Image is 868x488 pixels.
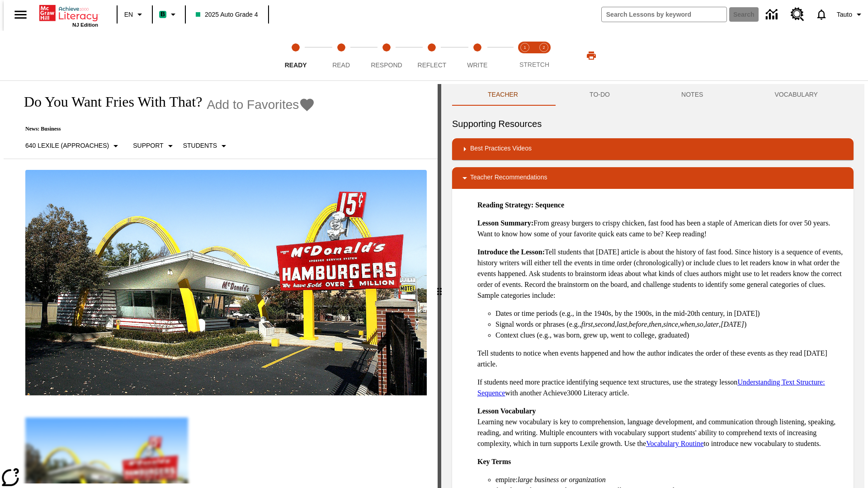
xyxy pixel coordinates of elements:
button: NOTES [646,84,739,106]
em: when [680,320,695,328]
img: One of the first McDonald's stores, with the iconic red sign and golden arches. [25,170,427,396]
button: Ready step 1 of 5 [269,31,322,80]
a: Data Center [760,2,785,27]
span: Ready [285,61,307,69]
button: Select Student [179,138,233,154]
text: 1 [524,45,526,50]
button: Stretch Respond step 2 of 2 [531,31,557,80]
button: Profile/Settings [833,6,868,23]
em: later [705,320,719,328]
button: Print [577,47,606,64]
span: NJ Edition [72,22,98,28]
span: STRETCH [519,61,549,68]
p: Teacher Recommendations [470,173,547,183]
li: Context clues (e.g., was born, grew up, went to college, graduated) [495,330,846,341]
li: Signal words or phrases (e.g., , , , , , , , , , ) [495,319,846,330]
strong: Sequence [535,201,564,209]
button: VOCABULARY [739,84,854,106]
div: Home [39,3,98,28]
em: before [629,320,647,328]
strong: Reading Strategy: [477,201,533,209]
p: From greasy burgers to crispy chicken, fast food has been a staple of American diets for over 50 ... [477,218,846,239]
em: since [663,320,678,328]
li: empire: [495,474,846,485]
button: Add to Favorites - Do You Want Fries With That? [207,97,315,113]
strong: Lesson Summary: [477,219,533,227]
div: Press Enter or Spacebar and then press right and left arrow keys to move the slider [438,84,441,488]
text: 2 [542,45,545,50]
strong: Introduce the Lesson: [477,248,545,256]
em: then [649,320,661,328]
em: last [617,320,627,328]
span: B [160,9,165,20]
span: Respond [371,61,402,69]
span: Reflect [418,61,447,69]
button: Respond step 3 of 5 [360,31,413,80]
span: Write [467,61,487,69]
button: Stretch Read step 1 of 2 [512,31,538,80]
div: activity [441,84,864,488]
button: TO-DO [554,84,646,106]
li: Dates or time periods (e.g., in the 1940s, by the 1900s, in the mid-20th century, in [DATE]) [495,308,846,319]
h1: Do You Want Fries With That? [14,94,202,110]
div: reading [4,84,438,483]
em: second [595,320,615,328]
span: Add to Favorites [207,98,299,112]
strong: Lesson Vocabulary [477,407,536,415]
p: Tell students to notice when events happened and how the author indicates the order of these even... [477,348,846,370]
button: Write step 5 of 5 [451,31,504,80]
span: 2025 Auto Grade 4 [196,10,258,19]
p: Support [133,141,163,150]
h6: Supporting Resources [452,117,854,131]
a: Vocabulary Routine [646,440,703,447]
p: If students need more practice identifying sequence text structures, use the strategy lesson with... [477,377,846,399]
button: Language: EN, Select a language [120,6,149,23]
button: Read step 2 of 5 [315,31,367,80]
button: Teacher [452,84,554,106]
button: Boost Class color is mint green. Change class color [156,6,182,23]
p: 640 Lexile (Approaches) [25,141,109,150]
span: Tauto [837,10,852,19]
div: Teacher Recommendations [452,167,854,189]
em: large business or organization [518,476,606,483]
em: [DATE] [721,320,744,328]
div: Best Practices Videos [452,138,854,160]
button: Select Lexile, 640 Lexile (Approaches) [22,138,125,154]
button: Scaffolds, Support [129,138,179,154]
p: Best Practices Videos [470,144,532,155]
button: Reflect step 4 of 5 [406,31,458,80]
p: News: Business [14,126,315,132]
button: Open side menu [7,1,34,28]
strong: Key Terms [477,458,511,465]
a: Understanding Text Structure: Sequence [477,378,825,397]
p: Students [183,141,217,150]
span: Read [332,61,350,69]
a: Notifications [810,3,833,26]
span: EN [124,10,133,19]
a: Resource Center, Will open in new tab [785,2,810,27]
em: so [697,320,703,328]
div: Instructional Panel Tabs [452,84,854,106]
input: search field [602,7,726,22]
p: Tell students that [DATE] article is about the history of fast food. Since history is a sequence ... [477,247,846,301]
p: Learning new vocabulary is key to comprehension, language development, and communication through ... [477,406,846,449]
em: first [581,320,593,328]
